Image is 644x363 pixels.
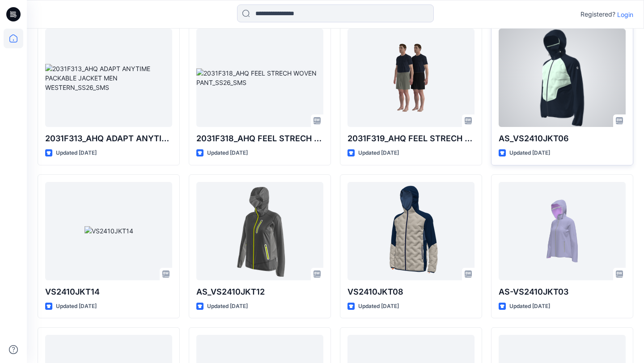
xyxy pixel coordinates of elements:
a: AS-VS2410JKT03 [499,182,626,280]
a: AS_VS2410JKT12 [196,182,323,280]
a: 2031F319_AHQ FEEL STRECH WOVEN PANT_SS26_SMS [347,29,475,127]
a: VS2410JKT14 [45,182,172,280]
a: 2031F313_AHQ ADAPT ANYTIME PACKABLE JACKET MEN WESTERN_SS26_SMS [45,29,172,127]
p: AS_VS2410JKT12 [196,286,323,298]
a: VS2410JKT08 [347,182,475,280]
p: VS2410JKT14 [45,286,172,298]
p: 2031F313_AHQ ADAPT ANYTIME PACKABLE JACKET MEN WESTERN_SS26_SMS [45,132,172,145]
a: 2031F318_AHQ FEEL STRECH WOVEN PANT_SS26_SMS [196,29,323,127]
p: Updated [DATE] [207,148,248,158]
p: Updated [DATE] [56,302,97,311]
p: Updated [DATE] [56,148,97,158]
p: Registered? [580,9,615,20]
p: 2031F318_AHQ FEEL STRECH WOVEN PANT_SS26_SMS [196,132,323,145]
p: Updated [DATE] [358,148,399,158]
p: Updated [DATE] [207,302,248,311]
a: AS_VS2410JKT06 [499,29,626,127]
p: 2031F319_AHQ FEEL STRECH WOVEN PANT_SS26_SMS [347,132,475,145]
p: AS_VS2410JKT06 [499,132,626,145]
p: Updated [DATE] [509,148,550,158]
p: Login [617,10,633,19]
p: Updated [DATE] [358,302,399,311]
p: AS-VS2410JKT03 [499,286,626,298]
p: VS2410JKT08 [347,286,475,298]
p: Updated [DATE] [509,302,550,311]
